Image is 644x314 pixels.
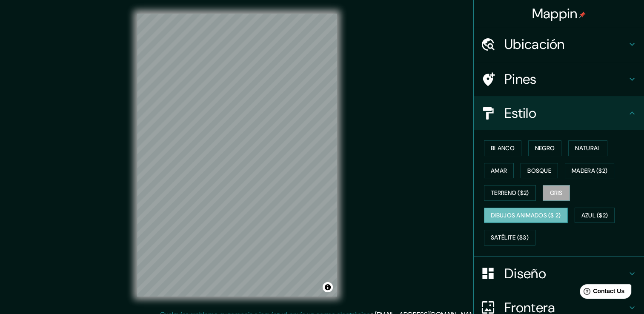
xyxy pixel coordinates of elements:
button: Azul ($2) [575,208,615,223]
font: Amar [491,166,507,176]
font: Bosque [527,166,551,176]
h4: Pines [504,71,627,88]
font: Negro [535,143,555,154]
font: Mappin [532,5,578,23]
canvas: Mapa [137,14,337,297]
font: Gris [550,188,563,198]
button: Gris [543,185,570,201]
h4: Estilo [504,105,627,122]
div: Estilo [474,96,644,130]
font: Azul ($2) [581,210,608,221]
font: Madera ($2) [572,166,607,176]
iframe: Help widget launcher [568,281,635,305]
button: Madera ($2) [565,163,614,179]
button: Blanco [484,140,521,156]
h4: Ubicación [504,36,627,53]
button: Satélite ($3) [484,230,535,245]
font: Blanco [491,143,515,154]
h4: Diseño [504,265,627,282]
button: Bosque [521,163,558,179]
button: Dibujos animados ($ 2) [484,208,568,223]
img: pin-icon.png [579,11,586,18]
button: Amar [484,163,514,179]
button: Terreno ($2) [484,185,536,201]
div: Diseño [474,257,644,291]
font: Terreno ($2) [491,188,529,198]
font: Natural [575,143,601,154]
button: Natural [568,140,607,156]
button: Negro [528,140,562,156]
font: Satélite ($3) [491,232,529,243]
div: Ubicación [474,27,644,61]
font: Dibujos animados ($ 2) [491,210,561,221]
div: Pines [474,62,644,96]
button: Alternar atribución [323,282,333,292]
